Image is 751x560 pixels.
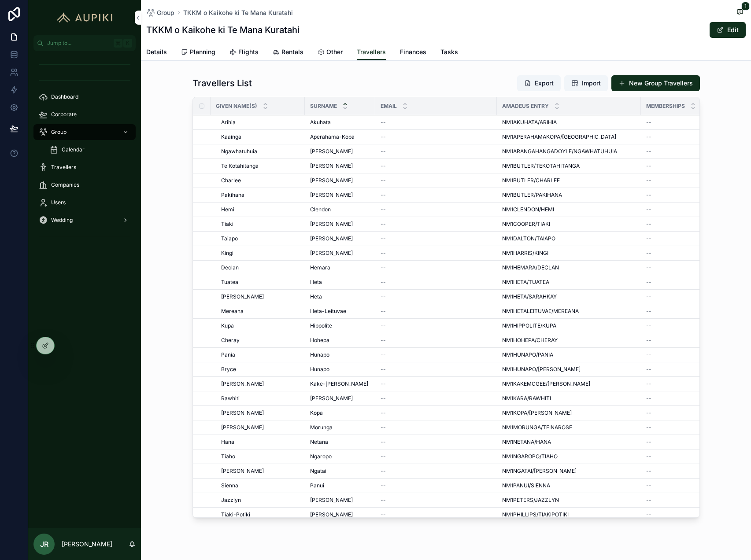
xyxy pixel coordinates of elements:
a: NM1HEMARA/DECLAN [502,264,636,271]
a: Te Kotahitanga [221,162,300,169]
span: -- [381,162,386,169]
a: -- [381,322,492,329]
span: Flights [238,48,259,56]
span: Corporate [51,111,77,118]
span: Hemara [310,264,330,271]
a: -- [646,192,710,199]
a: -- [381,351,492,358]
a: Kake-[PERSON_NAME] [310,380,370,387]
a: -- [381,206,492,213]
a: [PERSON_NAME] [310,250,370,257]
a: Users [33,195,136,210]
span: Cheray [221,337,240,344]
span: K [124,40,131,47]
span: -- [646,395,651,402]
span: -- [381,119,386,126]
span: Kaainga [221,133,241,140]
span: Other [326,48,343,56]
a: -- [381,380,492,387]
span: -- [646,337,651,344]
a: -- [381,264,492,271]
button: Export [517,75,561,91]
a: -- [646,366,710,373]
a: -- [381,308,492,315]
a: -- [646,438,710,446]
span: -- [646,177,651,184]
a: -- [381,250,492,257]
a: -- [646,409,710,416]
span: -- [646,424,651,431]
span: -- [381,250,386,257]
a: Hemi [221,206,300,213]
span: [PERSON_NAME] [310,192,353,199]
a: -- [646,177,710,184]
a: Group [33,124,136,140]
a: Hohepa [310,337,370,344]
span: -- [646,468,651,475]
a: NM1HETA/SARAHKAY [502,293,636,300]
a: NM1HIPPOLITE/KUPA [502,322,636,329]
span: Arihia [221,119,236,126]
a: -- [646,293,710,300]
span: Dashboard [51,93,78,100]
span: NM1HARRIS/KINGI [502,250,548,257]
span: Netana [310,438,328,446]
span: Hohepa [310,337,329,344]
span: -- [646,308,651,315]
a: Heta [310,279,370,286]
a: Pania [221,351,300,358]
span: -- [646,250,651,257]
a: Sienna [221,482,300,489]
span: [PERSON_NAME] [221,468,264,475]
a: -- [646,380,710,387]
a: Kupa [221,322,300,329]
span: -- [646,279,651,286]
span: NM1HUNAPO/[PERSON_NAME] [502,366,581,373]
a: Other [318,44,343,62]
span: -- [381,337,386,344]
span: NM1COOPER/TIAKI [502,221,550,228]
a: -- [381,293,492,300]
span: Hunapo [310,366,329,373]
span: NM1NGATAI/[PERSON_NAME] [502,468,577,475]
span: Pakihana [221,192,244,199]
a: Hippolite [310,322,370,329]
span: Tuatea [221,279,238,286]
a: -- [646,119,710,126]
span: Akuhata [310,119,331,126]
span: -- [381,293,386,300]
span: -- [646,192,651,199]
span: -- [381,177,386,184]
a: Flights [229,44,259,62]
a: NM1KOPA/[PERSON_NAME] [502,409,636,416]
span: NM1NGAROPO/TIAHO [502,453,558,460]
span: Heta-Leituvae [310,308,346,315]
span: NM1HETA/SARAHKAY [502,293,557,300]
a: -- [646,221,710,228]
button: New Group Travellers [611,75,700,91]
span: -- [646,264,651,271]
a: -- [381,119,492,126]
span: [PERSON_NAME] [310,250,353,257]
span: NM1HEMARA/DECLAN [502,264,559,271]
span: -- [646,221,651,228]
a: -- [381,424,492,431]
span: Tiaki [221,221,233,228]
span: -- [646,148,651,155]
a: [PERSON_NAME] [310,221,370,228]
a: Corporate [33,107,136,122]
span: NM1CLENDON/HEMI [502,206,554,213]
span: NM1KARA/RAWHITI [502,395,551,402]
span: Import [582,79,601,88]
span: [PERSON_NAME] [221,380,264,387]
a: -- [381,453,492,460]
span: -- [646,380,651,387]
a: NM1CLENDON/HEMI [502,206,636,213]
a: Wedding [33,212,136,228]
span: Wedding [51,217,73,224]
span: Heta [310,293,322,300]
a: NM1DALTON/TAIAPO [502,235,636,242]
span: Mereana [221,308,244,315]
button: 1 [734,7,746,18]
span: Declan [221,264,239,271]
